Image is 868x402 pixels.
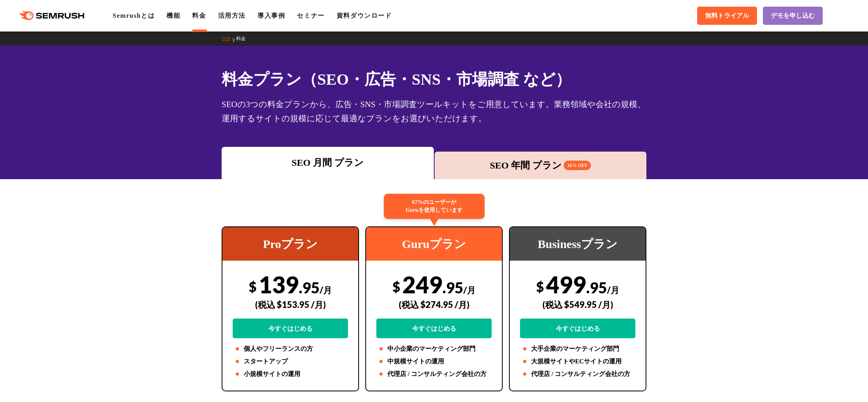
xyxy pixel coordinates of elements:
div: Guruプラン [366,227,502,261]
a: 今すぐはじめる [376,319,492,338]
div: SEO 月間 プラン [226,156,430,170]
span: /月 [320,285,332,295]
div: (税込 $274.95 /月) [376,291,492,319]
span: $ [249,278,257,295]
span: .95 [586,278,607,296]
div: 139 [233,270,348,338]
span: .95 [299,278,320,296]
div: Businessプラン [510,227,646,261]
a: Semrushとは [113,12,155,19]
a: デモを申し込む [763,7,823,25]
li: 代理店 / コンサルティング会社の方 [520,369,635,379]
div: Proプラン [222,227,358,261]
span: $ [392,278,400,295]
div: 249 [376,270,492,338]
span: 無料トライアル [705,12,749,20]
li: 小規模サイトの運用 [233,369,348,379]
div: SEO 年間 プラン [439,158,643,172]
a: 今すぐはじめる [233,319,348,338]
a: TOP [222,36,236,41]
span: .95 [442,278,463,296]
a: 今すぐはじめる [520,319,635,338]
li: 個人やフリーランスの方 [233,344,348,354]
span: 16% OFF [564,161,591,170]
a: 無料トライアル [697,7,757,25]
div: 499 [520,270,635,338]
span: /月 [463,285,476,295]
li: 中規模サイトの運用 [376,357,492,366]
div: (税込 $153.95 /月) [233,291,348,319]
li: 中小企業のマーケティング部門 [376,344,492,354]
span: /月 [607,285,619,295]
a: 活用方法 [218,12,246,19]
span: デモを申し込む [771,12,815,20]
a: 料金 [192,12,206,19]
div: 67%のユーザーが Guruを使用しています [384,194,485,219]
span: $ [536,278,544,295]
li: 代理店 / コンサルティング会社の方 [376,369,492,379]
h1: 料金プラン（SEO・広告・SNS・市場調査 など） [222,68,646,91]
a: 料金 [236,36,252,41]
a: 資料ダウンロード [337,12,392,19]
li: 大手企業のマーケティング部門 [520,344,635,354]
a: 導入事例 [257,12,285,19]
li: スタートアップ [233,357,348,366]
a: セミナー [297,12,324,19]
div: (税込 $549.95 /月) [520,291,635,319]
li: 大規模サイトやECサイトの運用 [520,357,635,366]
div: SEOの3つの料金プランから、広告・SNS・市場調査ツールキットをご用意しています。業務領域や会社の規模、運用するサイトの規模に応じて最適なプランをお選びいただけます。 [222,97,646,126]
a: 機能 [167,12,180,19]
